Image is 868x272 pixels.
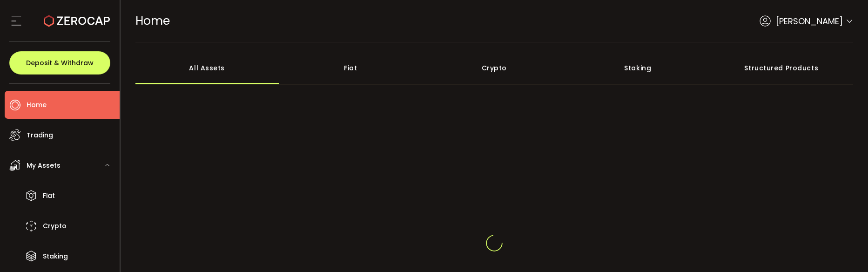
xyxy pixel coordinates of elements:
div: Structured Products [710,52,854,84]
span: My Assets [27,159,61,172]
span: Trading [27,129,53,142]
div: Staking [566,52,710,84]
span: Staking [43,250,68,263]
div: All Assets [135,52,279,84]
span: Crypto [43,219,67,233]
span: Home [27,98,47,112]
span: Fiat [43,189,55,203]
span: Home [135,13,170,29]
button: Deposit & Withdraw [9,51,110,75]
span: Deposit & Withdraw [26,60,94,66]
div: Crypto [423,52,566,84]
span: [PERSON_NAME] [776,15,843,27]
div: Fiat [279,52,423,84]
